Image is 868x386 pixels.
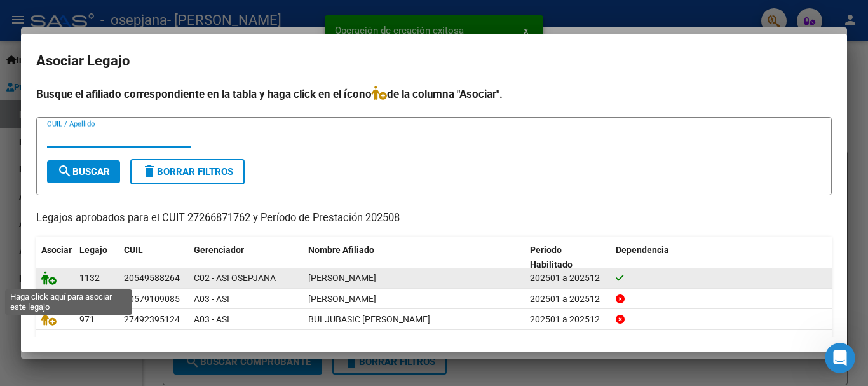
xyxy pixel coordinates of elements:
[36,86,832,102] h4: Busque el afiliado correspondiente en la tabla y haga click en el ícono de la columna "Asociar".
[194,314,229,324] span: A03 - ASI
[79,273,100,283] span: 1132
[530,312,606,327] div: 202501 a 202512
[303,237,525,279] datatable-header-cell: Nombre Afiliado
[36,334,832,366] div: 3 registros
[194,294,229,304] span: A03 - ASI
[119,237,189,279] datatable-header-cell: CUIL
[57,163,72,179] mat-icon: search
[41,245,72,255] span: Asociar
[825,343,855,373] iframe: Intercom live chat
[79,314,95,324] span: 971
[616,245,669,255] span: Dependencia
[308,245,374,255] span: Nombre Afiliado
[530,271,606,286] div: 202501 a 202512
[308,273,376,283] span: SUARES BASTIAN RODRIGO
[36,210,832,226] p: Legajos aprobados para el CUIT 27266871762 y Período de Prestación 202508
[130,159,245,184] button: Borrar Filtros
[79,245,107,255] span: Legajo
[124,292,180,307] div: 20579109085
[79,294,100,304] span: 1044
[74,237,119,279] datatable-header-cell: Legajo
[124,245,143,255] span: CUIL
[142,163,157,179] mat-icon: delete
[124,271,180,286] div: 20549588264
[530,292,606,307] div: 202501 a 202512
[47,160,120,183] button: Buscar
[124,312,180,327] div: 27492395124
[308,294,376,304] span: SILVA NAZARENO CAMILO
[57,166,110,177] span: Buscar
[194,273,276,283] span: C02 - ASI OSEPJANA
[308,314,430,324] span: BULJUBASIC VICTORIA JAZMIN
[189,237,303,279] datatable-header-cell: Gerenciador
[142,166,233,177] span: Borrar Filtros
[36,237,74,279] datatable-header-cell: Asociar
[530,245,573,270] span: Periodo Habilitado
[611,237,832,279] datatable-header-cell: Dependencia
[36,49,832,73] h2: Asociar Legajo
[525,237,611,279] datatable-header-cell: Periodo Habilitado
[194,245,244,255] span: Gerenciador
